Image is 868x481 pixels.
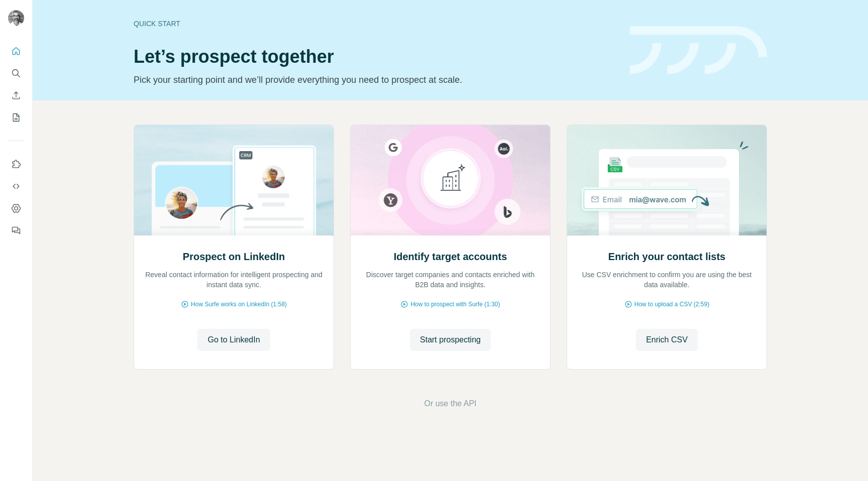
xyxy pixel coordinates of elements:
[8,199,24,217] button: Dashboard
[577,270,756,290] p: Use CSV enrichment to confirm you are using the best data available.
[144,270,323,290] p: Reveal contact information for intelligent prospecting and instant data sync.
[134,19,618,29] div: Quick start
[646,334,688,346] span: Enrich CSV
[8,10,24,26] img: Avatar
[350,125,551,235] img: Identify target accounts
[634,300,709,309] span: How to upload a CSV (2:59)
[424,398,476,410] button: Or use the API
[567,125,767,235] img: Enrich your contact lists
[191,300,287,309] span: How Surfe works on LinkedIn (1:58)
[134,73,618,87] p: Pick your starting point and we’ll provide everything you need to prospect at scale.
[636,329,698,351] button: Enrich CSV
[8,42,24,60] button: Quick start
[608,250,725,264] h2: Enrich your contact lists
[8,177,24,195] button: Use Surfe API
[8,221,24,239] button: Feedback
[183,250,285,264] h2: Prospect on LinkedIn
[394,250,507,264] h2: Identify target accounts
[420,334,481,346] span: Start prospecting
[8,86,24,104] button: Enrich CSV
[410,329,491,351] button: Start prospecting
[8,108,24,127] button: My lists
[134,125,334,235] img: Prospect on LinkedIn
[8,64,24,82] button: Search
[134,47,618,67] h1: Let’s prospect together
[8,155,24,173] button: Use Surfe on LinkedIn
[207,334,260,346] span: Go to LinkedIn
[361,270,540,290] p: Discover target companies and contacts enriched with B2B data and insights.
[410,300,500,309] span: How to prospect with Surfe (1:30)
[630,26,767,75] img: banner
[197,329,270,351] button: Go to LinkedIn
